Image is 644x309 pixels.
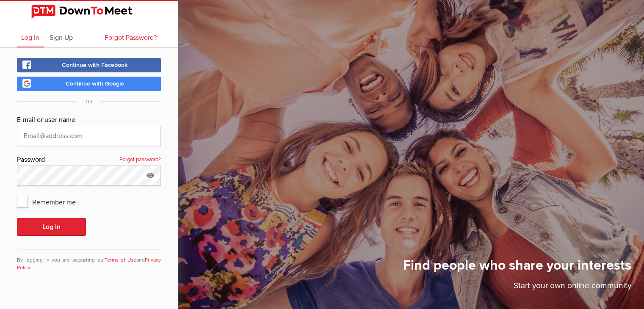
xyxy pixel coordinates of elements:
[66,80,124,87] span: Continue with Google
[17,26,44,47] a: Log In
[17,126,161,146] input: Email@address.com
[17,194,84,210] span: Remember me
[17,115,161,126] div: E-mail or user name
[45,26,77,47] a: Sign Up
[403,280,631,296] p: Start your own online community
[62,61,128,69] span: Continue with Facebook
[119,154,161,166] a: Forgot password?
[105,33,157,42] span: Forgot Password?
[17,154,161,166] div: Password
[17,249,161,272] div: By logging in you are accepting our and
[17,218,86,236] button: Log In
[105,257,137,263] a: Terms of Use
[100,26,161,47] a: Forgot Password?
[31,5,146,19] img: DownToMeet
[403,257,631,280] h1: Find people who share your interests
[17,77,161,91] a: Continue with Google
[17,58,161,72] a: Continue with Facebook
[77,99,101,105] span: OR
[21,33,39,42] span: Log In
[50,33,73,42] span: Sign Up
